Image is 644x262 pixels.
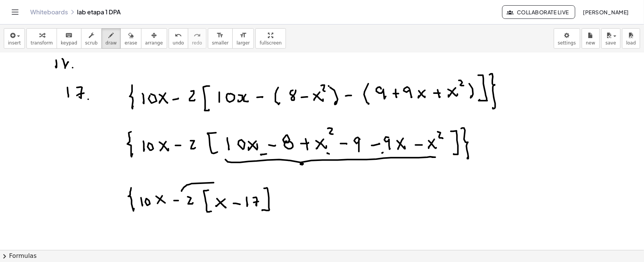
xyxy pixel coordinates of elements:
span: save [606,40,616,46]
i: format_size [240,31,247,40]
button: format_sizelarger [232,28,254,49]
button: scrub [81,28,102,49]
i: format_size [217,31,224,40]
span: fullscreen [260,40,281,46]
i: undo [175,31,182,40]
span: scrub [85,40,98,46]
button: Collaborate Live [502,5,575,19]
i: keyboard [65,31,72,40]
span: erase [124,40,137,46]
span: insert [8,40,21,46]
span: redo [192,40,202,46]
button: [PERSON_NAME] [577,5,635,19]
button: load [622,28,640,49]
button: Toggle navigation [9,6,21,18]
span: load [626,40,636,46]
span: keypad [61,40,77,46]
button: fullscreen [255,28,286,49]
button: draw [101,28,121,49]
button: save [601,28,621,49]
span: larger [237,40,250,46]
span: smaller [212,40,229,46]
button: new [582,28,600,49]
button: redoredo [188,28,206,49]
button: arrange [141,28,167,49]
button: format_sizesmaller [208,28,233,49]
span: draw [106,40,117,46]
span: undo [173,40,184,46]
i: redo [194,31,201,40]
button: undoundo [169,28,188,49]
button: transform [26,28,57,49]
button: insert [4,28,25,49]
span: new [586,40,595,46]
button: erase [120,28,141,49]
span: settings [558,40,576,46]
button: settings [554,28,580,49]
a: Whiteboards [30,8,68,16]
span: arrange [145,40,163,46]
span: [PERSON_NAME] [583,9,629,15]
span: transform [31,40,53,46]
button: keyboardkeypad [57,28,81,49]
span: Collaborate Live [509,9,569,15]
